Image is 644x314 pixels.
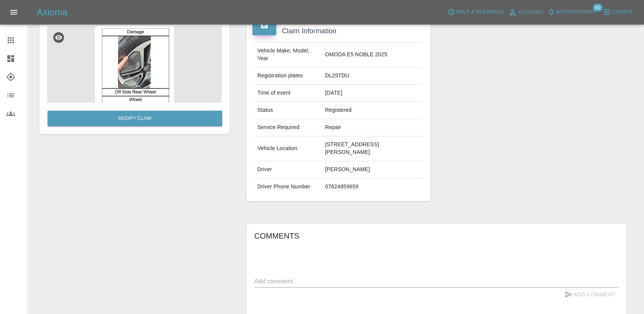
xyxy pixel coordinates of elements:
[601,6,635,18] button: Logout
[456,8,504,16] span: Help & Feedback
[48,111,222,126] a: Modify Claim
[254,85,322,102] td: Time of event
[322,43,423,67] td: OMODA E5 NOBLE 2025
[254,230,619,242] h6: Comments
[322,102,423,119] td: Registered
[506,6,546,18] a: Account
[593,4,602,11] span: 65
[322,178,423,195] td: 07824859659
[254,102,322,119] td: Status
[322,67,423,85] td: DL25TDU
[322,85,423,102] td: [DATE]
[446,6,506,18] button: Help & Feedback
[252,26,425,36] h4: Claim Information
[5,3,23,21] button: Open drawer
[254,67,322,85] td: Registration plates
[254,178,322,195] td: Driver Phone Number
[322,161,423,178] td: [PERSON_NAME]
[254,136,322,161] td: Vehicle Location
[47,26,222,103] img: 9d4b4ea2-3406-4c9e-8321-b4c3b2aecafb
[322,119,423,136] td: Repair
[254,161,322,178] td: Driver
[546,6,598,18] button: Notifications
[518,8,544,17] span: Account
[254,43,322,67] td: Vehicle Make, Model, Year
[37,6,67,18] h5: Axioma
[556,8,596,16] span: Notifications
[254,119,322,136] td: Service Required
[322,136,423,161] td: [STREET_ADDRESS][PERSON_NAME]
[611,8,633,16] span: Logout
